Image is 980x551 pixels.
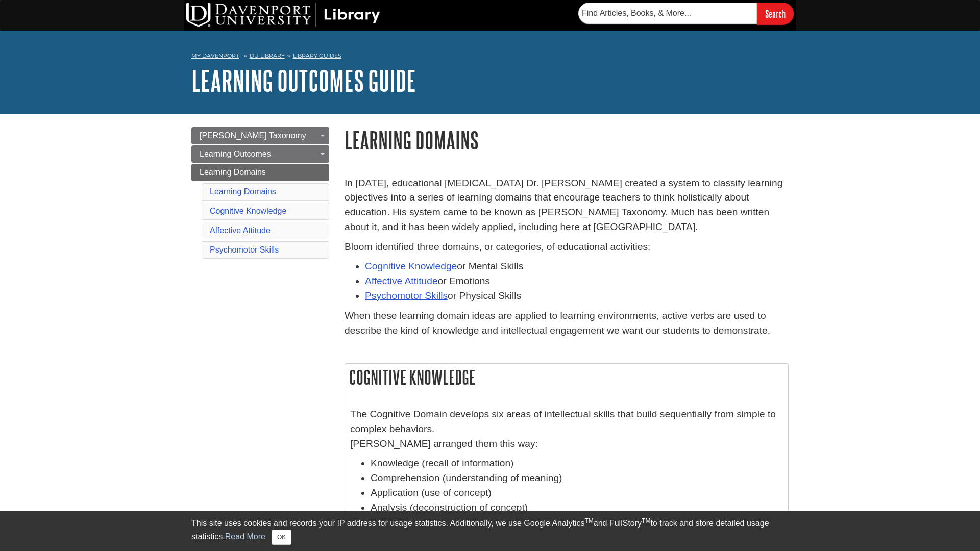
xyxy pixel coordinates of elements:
h1: Learning Domains [345,127,789,153]
p: Bloom identified three domains, or categories, of educational activities: [345,240,789,255]
div: Guide Page Menu [191,127,329,261]
a: Learning Outcomes Guide [191,65,416,96]
sup: TM [642,517,650,524]
a: [PERSON_NAME] Taxonomy [191,127,329,144]
li: Knowledge (recall of information) [371,456,783,471]
a: Affective Attitude [210,226,271,235]
a: Library Guides [293,52,341,59]
a: Psychomotor Skills [365,290,448,301]
a: Psychomotor Skills [210,245,279,254]
li: or Physical Skills [365,289,789,304]
a: Learning Outcomes [191,145,329,163]
span: Learning Domains [200,168,266,177]
li: or Mental Skills [365,259,789,274]
li: Application (use of concept) [371,486,783,500]
nav: breadcrumb [191,49,789,65]
span: [PERSON_NAME] Taxonomy [200,131,306,140]
span: Learning Outcomes [200,149,271,158]
a: Cognitive Knowledge [365,261,457,271]
p: In [DATE], educational [MEDICAL_DATA] Dr. [PERSON_NAME] created a system to classify learning obj... [345,176,789,235]
a: My Davenport [191,52,239,60]
li: Analysis (deconstruction of concept) [371,500,783,515]
input: Find Articles, Books, & More... [578,3,757,24]
a: Read More [225,532,265,541]
a: DU Library [250,52,285,59]
a: Learning Domains [210,187,276,196]
p: The Cognitive Domain develops six areas of intellectual skills that build sequentially from simpl... [350,407,783,451]
p: When these learning domain ideas are applied to learning environments, active verbs are used to d... [345,309,789,338]
a: Cognitive Knowledge [210,207,286,215]
sup: TM [584,517,593,524]
button: Close [272,530,291,545]
h2: Cognitive Knowledge [345,364,788,391]
img: DU Library [186,3,380,27]
li: or Emotions [365,274,789,289]
div: This site uses cookies and records your IP address for usage statistics. Additionally, we use Goo... [191,517,789,545]
form: Searches DU Library's articles, books, and more [578,3,794,24]
input: Search [757,3,794,24]
li: Comprehension (understanding of meaning) [371,471,783,486]
a: Learning Domains [191,164,329,181]
a: Affective Attitude [365,275,438,286]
